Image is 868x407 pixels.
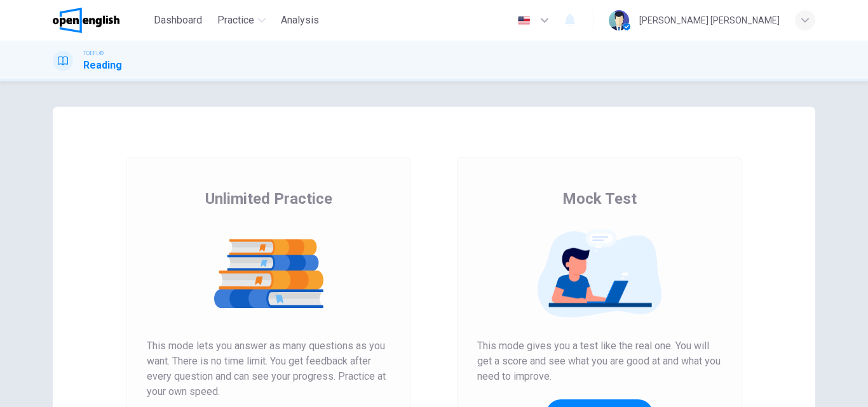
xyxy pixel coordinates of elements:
button: Dashboard [149,9,207,32]
button: Analysis [276,9,324,32]
img: Profile picture [609,10,629,30]
span: Analysis [281,13,319,28]
div: [PERSON_NAME] [PERSON_NAME] [639,13,780,28]
span: TOEFL® [83,49,104,58]
span: Practice [217,13,254,28]
img: en [516,16,532,25]
img: OpenEnglish logo [53,8,119,33]
span: Dashboard [154,13,202,28]
span: This mode gives you a test like the real one. You will get a score and see what you are good at a... [477,338,721,384]
a: OpenEnglish logo [53,8,149,33]
span: Mock Test [562,189,637,209]
span: This mode lets you answer as many questions as you want. There is no time limit. You get feedback... [147,338,391,399]
span: Unlimited Practice [205,189,332,209]
h1: Reading [83,58,122,73]
button: Practice [212,9,271,32]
